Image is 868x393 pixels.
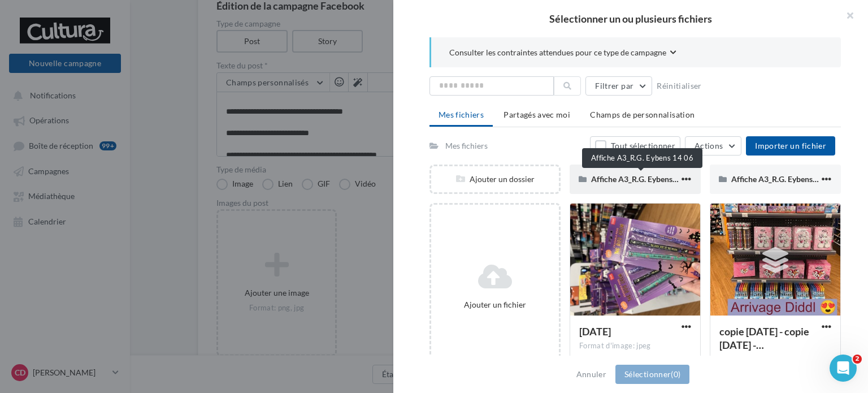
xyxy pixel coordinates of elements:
[652,79,706,93] button: Réinitialiser
[431,174,559,185] div: Ajouter un dossier
[449,46,676,61] button: Consulter les contraintes attendues pour ce type de campagne
[585,76,652,96] button: Filtrer par
[746,136,835,156] button: Importer un fichier
[591,174,694,184] span: Affiche A3_R.G. Eybens 14 06
[853,355,862,364] span: 2
[579,341,691,351] div: Format d'image: jpeg
[695,141,723,150] span: Actions
[731,174,834,184] span: Affiche A3_R.G. Eybens 14 06
[830,355,857,382] iframe: Intercom live chat
[579,325,611,338] span: Halloween
[439,110,484,119] span: Mes fichiers
[411,14,850,24] h2: Sélectionner un ou plusieurs fichiers
[590,136,680,156] button: Tout sélectionner
[615,365,689,384] button: Sélectionner(0)
[445,140,488,152] div: Mes fichiers
[449,47,666,58] span: Consulter les contraintes attendues pour ce type de campagne
[572,368,611,381] button: Annuler
[755,141,826,150] span: Importer un fichier
[719,355,831,365] div: Format d'image: jpeg
[685,136,741,156] button: Actions
[719,325,809,351] span: copie 08-10-2025 - copie 08-10-2025 - diddl arrivage
[436,299,554,310] div: Ajouter un fichier
[590,110,695,119] span: Champs de personnalisation
[582,148,702,168] div: Affiche A3_R.G. Eybens 14 06
[671,369,680,379] span: (0)
[504,110,570,119] span: Partagés avec moi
